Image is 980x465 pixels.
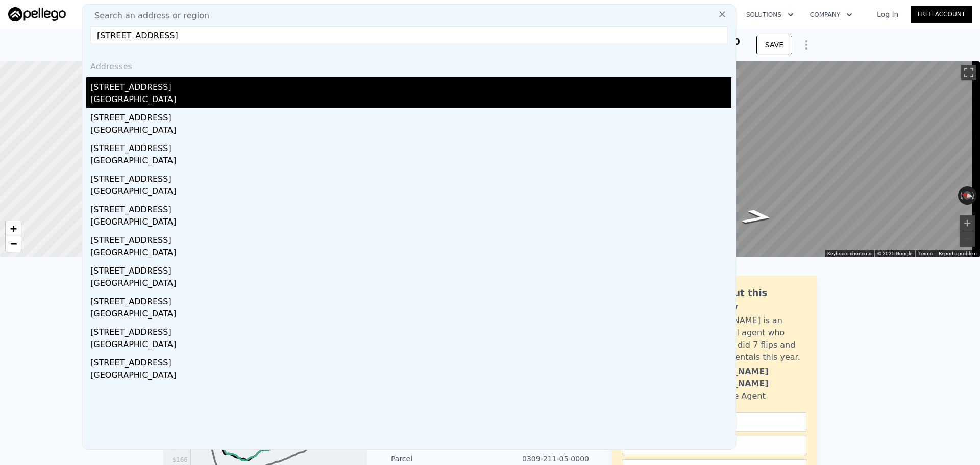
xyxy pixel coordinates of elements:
[918,251,933,256] a: Terms (opens in new tab)
[172,456,188,463] tspan: $166
[90,138,731,155] div: [STREET_ADDRESS]
[961,65,976,80] button: Toggle fullscreen view
[86,10,209,22] span: Search an address or region
[693,314,806,363] div: [PERSON_NAME] is an active local agent who personally did 7 flips and bought 3 rentals this year.
[10,237,17,250] span: −
[728,206,786,228] path: Go South, Knickerbocker Rd
[86,53,731,77] div: Addresses
[693,365,806,390] div: [PERSON_NAME] [PERSON_NAME]
[90,308,731,322] div: [GEOGRAPHIC_DATA]
[796,35,817,55] button: Show Options
[802,6,861,24] button: Company
[90,200,731,216] div: [STREET_ADDRESS]
[958,190,977,202] button: Reset the view
[90,353,731,369] div: [STREET_ADDRESS]
[90,185,731,200] div: [GEOGRAPHIC_DATA]
[90,124,731,138] div: [GEOGRAPHIC_DATA]
[865,9,911,19] a: Log In
[90,277,731,291] div: [GEOGRAPHIC_DATA]
[6,221,21,236] a: Zoom in
[391,454,490,464] div: Parcel
[827,250,871,257] button: Keyboard shortcuts
[960,215,975,231] button: Zoom in
[971,186,977,205] button: Rotate clockwise
[8,7,66,21] img: Pellego
[90,338,731,353] div: [GEOGRAPHIC_DATA]
[6,236,21,252] a: Zoom out
[90,155,731,169] div: [GEOGRAPHIC_DATA]
[911,6,972,23] a: Free Account
[10,222,17,235] span: +
[90,247,731,261] div: [GEOGRAPHIC_DATA]
[90,169,731,185] div: [STREET_ADDRESS]
[490,454,589,464] div: 0309-211-05-0000
[939,251,977,256] a: Report a problem
[90,26,727,44] input: Enter an address, city, region, neighborhood or zip code
[90,261,731,277] div: [STREET_ADDRESS]
[958,186,964,205] button: Rotate counterclockwise
[693,286,806,314] div: Ask about this property
[90,93,731,108] div: [GEOGRAPHIC_DATA]
[738,6,802,24] button: Solutions
[90,77,731,93] div: [STREET_ADDRESS]
[172,444,188,451] tspan: $216
[960,231,975,247] button: Zoom out
[756,36,792,54] button: SAVE
[90,230,731,247] div: [STREET_ADDRESS]
[90,108,731,124] div: [STREET_ADDRESS]
[90,291,731,308] div: [STREET_ADDRESS]
[877,251,912,256] span: © 2025 Google
[90,369,731,383] div: [GEOGRAPHIC_DATA]
[90,322,731,338] div: [STREET_ADDRESS]
[90,216,731,230] div: [GEOGRAPHIC_DATA]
